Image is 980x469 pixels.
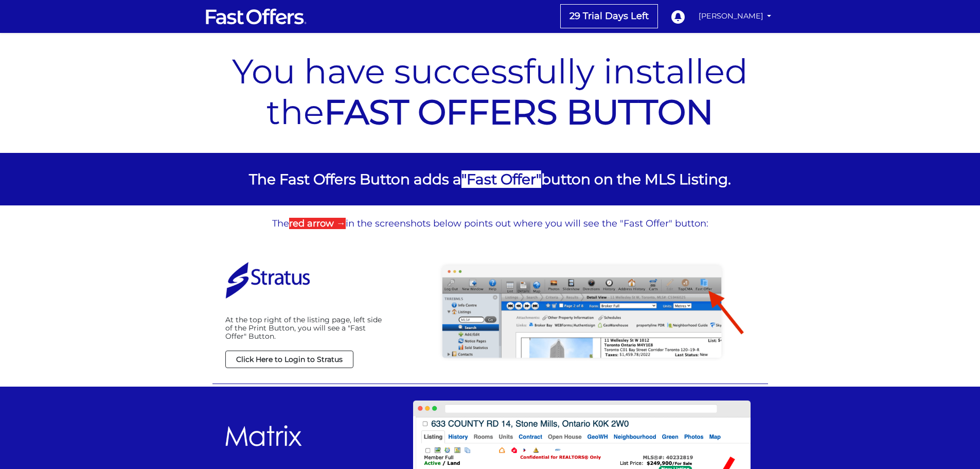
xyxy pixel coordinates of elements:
[225,415,302,461] img: Matrix Login
[561,5,657,28] a: 29 Trial Days Left
[728,170,731,188] span: .
[218,51,763,132] p: You have successfully installed the
[324,91,714,133] a: FAST OFFERS BUTTON
[225,316,383,340] p: At the top right of the listing page, left side of the Print Button, you will see a "Fast Offer" ...
[409,262,754,361] img: Stratus Fast Offer Button
[467,170,536,188] strong: Fast Offer
[694,6,776,26] a: [PERSON_NAME]
[225,351,353,368] a: Click Here to Login to Stratus
[541,170,728,188] span: button on the MLS Listing
[289,218,346,229] strong: red arrow →
[461,170,541,188] span: " "
[218,168,763,190] p: The Fast Offers Button adds a
[236,355,343,364] strong: Click Here to Login to Stratus
[215,218,765,230] p: The in the screenshots below points out where you will see the "Fast Offer" button:
[225,255,310,305] img: Stratus Login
